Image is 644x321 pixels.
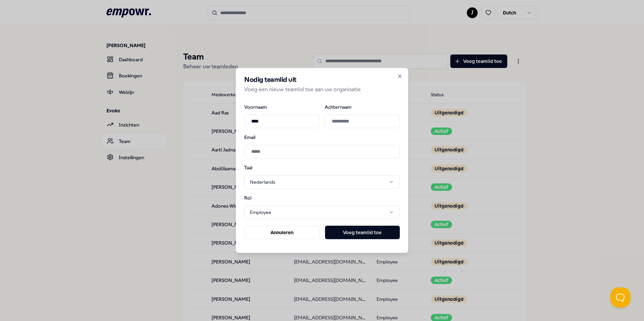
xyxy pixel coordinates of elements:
label: Achternaam [325,104,400,109]
label: Rol [244,195,279,200]
button: Voeg teamlid toe [325,226,400,239]
label: Voornaam [244,104,319,109]
h2: Nodig teamlid uit [244,76,400,83]
label: Taal [244,165,279,170]
label: Email [244,135,400,139]
p: Voeg een nieuw teamlid toe aan uw organisatie [244,85,400,94]
button: Annuleren [244,226,320,239]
